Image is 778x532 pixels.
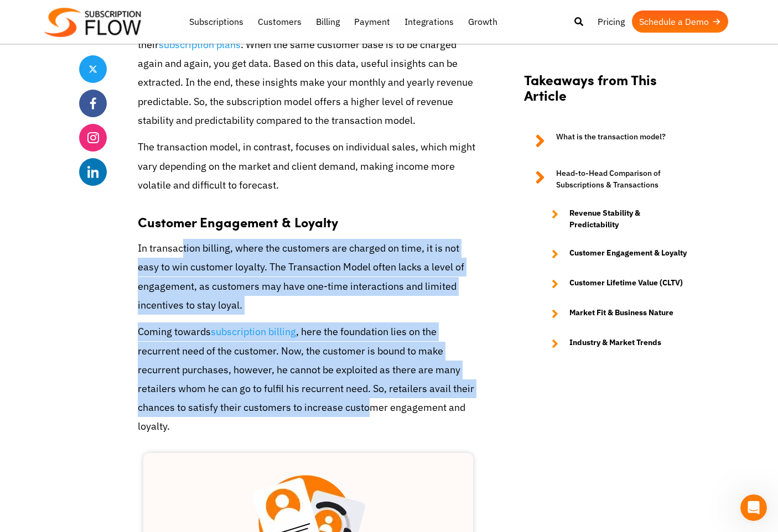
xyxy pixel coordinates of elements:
[138,17,479,130] p: In the subscription billing model, customers are charged recurrently for their . When the same cu...
[569,207,688,231] strong: Revenue Stability & Predictability
[211,325,296,338] a: subscription billing
[397,11,461,33] a: Integrations
[524,131,688,151] a: What is the transaction model?
[347,11,397,33] a: Payment
[541,277,688,290] a: Customer Lifetime Value (CLTV)
[569,337,661,350] strong: Industry & Market Trends
[569,277,683,290] strong: Customer Lifetime Value (CLTV)
[524,71,688,114] h2: Takeaways from This Article
[590,11,632,33] a: Pricing
[569,247,687,260] strong: Customer Engagement & Loyalty
[44,8,141,37] img: Subscriptionflow
[541,307,688,320] a: Market Fit & Business Nature
[541,247,688,260] a: Customer Engagement & Loyalty
[159,38,241,51] a: subscription plans
[138,138,479,195] p: The transaction model, in contrast, focuses on individual sales, which might vary depending on th...
[138,322,479,436] p: Coming towards , here the foundation lies on the recurrent need of the customer. Now, the custome...
[524,168,688,191] a: Head-to-Head Comparison of Subscriptions & Transactions
[182,11,251,33] a: Subscriptions
[251,11,309,33] a: Customers
[138,212,338,231] strong: Customer Engagement & Loyalty
[541,337,688,350] a: Industry & Market Trends
[461,11,505,33] a: Growth
[632,11,728,33] a: Schedule a Demo
[138,239,479,315] p: In transaction billing, where the customers are charged on time, it is not easy to win customer l...
[541,207,688,231] a: Revenue Stability & Predictability
[569,307,673,320] strong: Market Fit & Business Nature
[309,11,347,33] a: Billing
[740,494,767,521] iframe: Intercom live chat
